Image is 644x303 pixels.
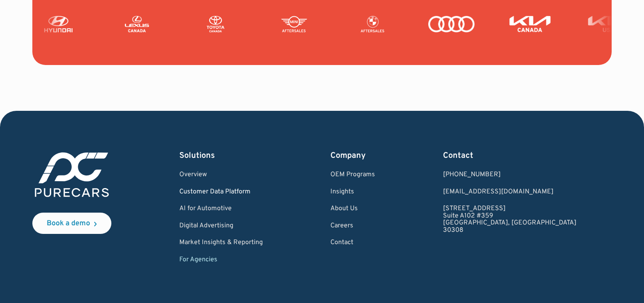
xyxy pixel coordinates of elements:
a: OEM Programs [330,171,375,179]
div: Solutions [179,150,263,162]
img: purecars logo [32,150,111,200]
a: Contact [330,239,375,247]
a: For Agencies [179,256,263,264]
img: Audi [446,16,499,32]
div: [PHONE_NUMBER] [443,171,576,179]
img: Toyota Canada [210,16,263,32]
img: BMW Fixed Ops [368,16,420,32]
div: Company [330,150,375,162]
a: About Us [330,205,375,213]
div: Book a demo [47,220,90,227]
img: Hyundai [53,16,106,32]
a: Careers [330,222,375,230]
div: Contact [443,150,576,162]
img: KIA Canada [525,16,577,32]
a: Book a demo [32,213,111,234]
img: Lexus Canada [132,16,184,32]
a: [STREET_ADDRESS]Suite A102 #359[GEOGRAPHIC_DATA], [GEOGRAPHIC_DATA]30308 [443,205,576,234]
a: Insights [330,189,375,196]
a: AI for Automotive [179,205,263,213]
a: Customer Data Platform [179,189,263,196]
a: Overview [179,171,263,179]
img: Mini Fixed Ops [289,16,341,32]
a: Digital Advertising [179,222,263,230]
a: Email us [443,189,576,196]
a: Market Insights & Reporting [179,239,263,247]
